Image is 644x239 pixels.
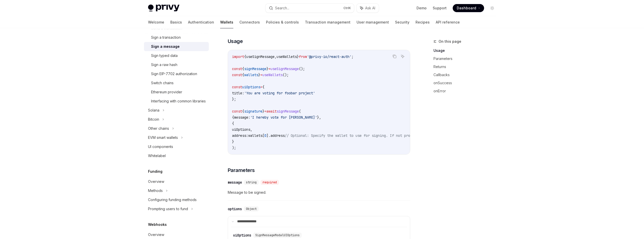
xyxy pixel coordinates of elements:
[357,16,389,28] a: User management
[261,180,279,185] div: required
[151,53,178,59] div: Sign typed data
[351,54,354,59] span: ;
[144,142,209,151] a: UI components
[228,189,410,195] span: Message to be signed.
[148,232,164,238] div: Overview
[266,109,277,114] span: await
[242,85,260,89] span: uiOptions
[277,109,299,114] span: signMessage
[148,222,167,228] h5: Webhooks
[151,98,206,104] div: Interfacing with common libraries
[148,206,188,212] div: Prompting users to fund
[232,54,244,59] span: import
[488,4,496,12] button: Toggle dark mode
[232,109,242,114] span: const
[244,73,258,77] span: wallets
[262,109,264,114] span: }
[144,151,209,160] a: Whitelabel
[232,91,244,95] span: title:
[248,133,262,138] span: wallets
[357,4,379,13] button: Ask AI
[228,180,242,185] div: message
[246,54,275,59] span: useSignMessage
[242,73,244,77] span: {
[232,145,236,150] span: );
[148,16,164,28] a: Welcome
[244,67,266,71] span: signMessage
[232,85,242,89] span: const
[266,67,268,71] span: }
[151,44,180,50] div: Sign a message
[395,16,409,28] a: Security
[148,153,166,159] div: Whitelabel
[242,67,244,71] span: {
[144,60,209,69] a: Sign a raw hash
[399,53,406,60] button: Ask AI
[250,127,252,132] span: ,
[144,88,209,97] a: Ethereum provider
[433,79,500,87] a: onSuccess
[232,67,242,71] span: const
[246,207,257,211] span: Object
[148,116,159,122] div: Bitcoin
[307,54,351,59] span: '@privy-io/react-auth'
[266,133,271,138] span: ].
[220,16,233,28] a: Wallets
[233,233,251,238] div: uiOptions
[436,16,460,28] a: API reference
[262,73,283,77] span: useWallets
[453,4,484,12] a: Dashboard
[148,107,159,113] div: Solana
[232,73,242,77] span: const
[317,115,321,120] span: },
[433,55,500,63] a: Parameters
[144,78,209,88] a: Switch chains
[433,71,500,79] a: Callbacks
[277,54,297,59] span: useWallets
[299,54,307,59] span: from
[365,6,375,11] span: Ask AI
[283,73,289,77] span: ();
[433,47,500,55] a: Usage
[234,115,250,120] span: message:
[433,63,500,71] a: Returns
[151,34,181,40] div: Sign a transaction
[148,168,162,175] h5: Funding
[433,6,447,11] a: Support
[275,5,289,11] div: Search...
[285,133,485,138] span: // Optional: Specify the wallet to use for signing. If not provided, the first wallet will be used.
[457,6,476,11] span: Dashboard
[416,16,430,28] a: Recipes
[151,89,182,95] div: Ethereum provider
[246,180,257,184] span: string
[305,16,350,28] a: Transaction management
[250,115,317,120] span: 'I hereby vote for [PERSON_NAME]'
[144,42,209,51] a: Sign a message
[244,54,246,59] span: {
[232,133,248,138] span: address:
[244,109,262,114] span: signature
[260,73,262,77] span: =
[271,67,299,71] span: useSignMessage
[148,197,197,203] div: Configuring funding methods
[232,121,234,126] span: {
[258,73,260,77] span: }
[144,195,209,204] a: Configuring funding methods
[433,87,500,95] a: onError
[144,33,209,42] a: Sign a transaction
[228,167,255,174] span: Parameters
[264,133,266,138] span: 0
[417,6,427,11] a: Demo
[244,91,315,95] span: 'You are voting for foobar project'
[188,16,214,28] a: Authentication
[268,67,271,71] span: =
[148,125,169,132] div: Other chains
[271,133,285,138] span: address
[232,115,234,120] span: {
[262,85,264,89] span: {
[170,16,182,28] a: Basics
[232,97,236,101] span: };
[297,54,299,59] span: }
[299,67,305,71] span: ();
[148,135,178,141] div: EVM smart wallets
